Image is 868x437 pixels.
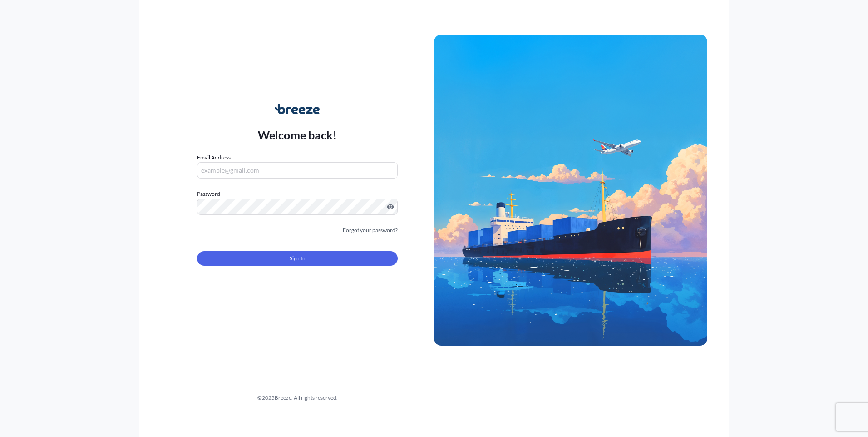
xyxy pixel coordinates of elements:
[197,162,398,179] input: example@gmail.com
[434,35,707,345] img: Ship illustration
[161,393,434,402] div: © 2025 Breeze. All rights reserved.
[290,254,306,263] span: Sign In
[197,251,398,266] button: Sign In
[258,128,337,142] p: Welcome back!
[197,153,231,162] label: Email Address
[387,203,394,210] button: Show password
[197,189,398,199] label: Password
[343,226,398,235] a: Forgot your password?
